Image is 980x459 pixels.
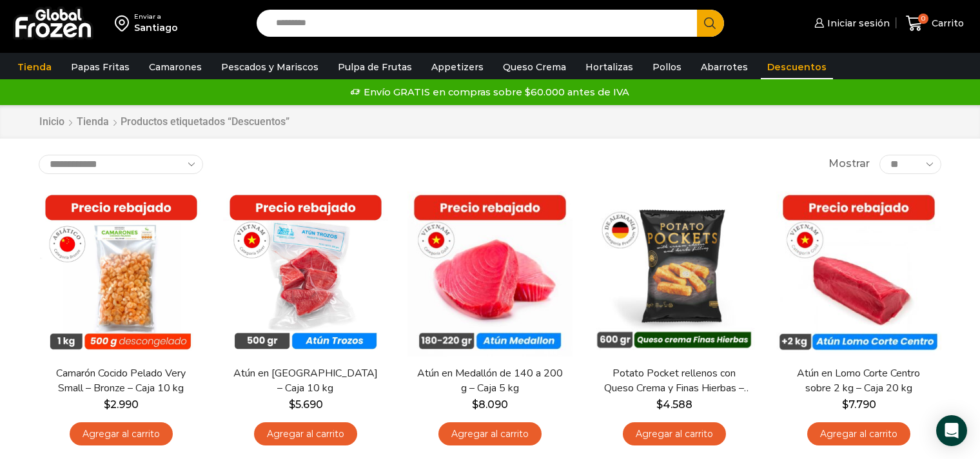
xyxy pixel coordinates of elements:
[936,415,967,446] div: Open Intercom Messenger
[70,422,173,446] a: Agregar al carrito: “Camarón Cocido Pelado Very Small - Bronze - Caja 10 kg”
[425,55,490,79] a: Appetizers
[215,55,325,79] a: Pescados y Mariscos
[231,366,380,396] a: Atún en [GEOGRAPHIC_DATA] – Caja 10 kg
[76,115,110,130] a: Tienda
[11,55,58,79] a: Tienda
[918,14,928,24] span: 0
[47,366,195,396] a: Camarón Cocido Pelado Very Small – Bronze – Caja 10 kg
[64,55,136,79] a: Papas Fritas
[842,398,876,411] bdi: 7.790
[331,55,418,79] a: Pulpa de Frutas
[824,17,890,30] span: Iniciar sesión
[438,422,542,446] a: Agregar al carrito: “Atún en Medallón de 140 a 200 g - Caja 5 kg”
[134,21,178,34] div: Santiago
[121,115,289,128] h1: Productos etiquetados “Descuentos”
[472,398,478,411] span: $
[39,155,203,174] select: Pedido de la tienda
[104,398,139,411] bdi: 2.990
[656,398,663,411] span: $
[694,55,754,79] a: Abarrotes
[142,55,208,79] a: Camarones
[928,17,964,30] span: Carrito
[39,115,65,130] a: Inicio
[39,115,289,130] nav: Breadcrumb
[811,10,890,36] a: Iniciar sesión
[115,12,134,34] img: address-field-icon.svg
[656,398,692,411] bdi: 4.588
[828,157,870,171] span: Mostrar
[472,398,508,411] bdi: 8.090
[761,55,833,79] a: Descuentos
[623,422,726,446] a: Agregar al carrito: “Potato Pocket rellenos con Queso Crema y Finas Hierbas - Caja 8.4 kg”
[646,55,688,79] a: Pollos
[807,422,910,446] a: Agregar al carrito: “Atún en Lomo Corte Centro sobre 2 kg - Caja 20 kg”
[697,10,724,37] button: Search button
[289,398,295,411] span: $
[496,55,573,79] a: Queso Crema
[600,366,749,396] a: Potato Pocket rellenos con Queso Crema y Finas Hierbas – Caja 8.4 kg
[289,398,323,411] bdi: 5.690
[134,12,178,21] div: Enviar a
[416,366,564,396] a: Atún en Medallón de 140 a 200 g – Caja 5 kg
[903,8,967,39] a: 0 Carrito
[842,398,848,411] span: $
[579,55,640,79] a: Hortalizas
[104,398,110,411] span: $
[254,422,357,446] a: Agregar al carrito: “Atún en Trozos - Caja 10 kg”
[785,366,933,396] a: Atún en Lomo Corte Centro sobre 2 kg – Caja 20 kg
